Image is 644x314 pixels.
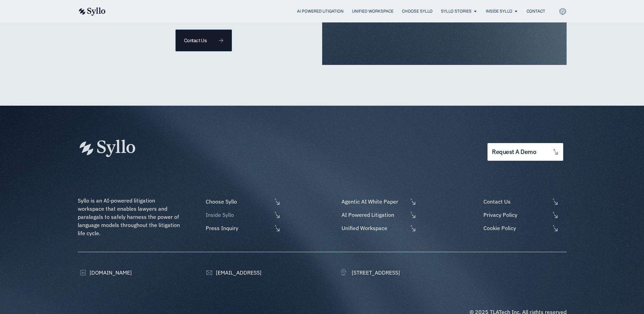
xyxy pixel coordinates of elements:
[340,211,417,219] a: AI Powered Litigation
[204,211,272,219] span: Inside Syllo
[340,224,417,232] a: Unified Workspace
[486,8,512,14] a: Inside Syllo
[204,224,281,232] a: Press Inquiry
[340,197,408,206] span: Agentic AI White Paper
[352,8,393,14] a: Unified Workspace
[204,224,272,232] span: Press Inquiry
[184,38,206,43] span: Contact Us
[297,8,344,14] a: AI Powered Litigation
[482,224,566,232] a: Cookie Policy
[214,268,261,277] span: [EMAIL_ADDRESS]
[482,224,550,232] span: Cookie Policy
[340,268,400,277] a: [STREET_ADDRESS]
[350,268,400,277] span: [STREET_ADDRESS]
[204,211,281,219] a: Inside Syllo
[204,268,261,277] a: [EMAIL_ADDRESS]
[78,268,132,277] a: [DOMAIN_NAME]
[176,30,232,51] a: Contact Us
[204,197,272,206] span: Choose Syllo
[119,8,545,15] nav: Menu
[487,143,563,161] a: request a demo
[492,149,536,155] span: request a demo
[482,197,550,206] span: Contact Us
[340,211,408,219] span: AI Powered Litigation
[78,197,181,237] span: Syllo is an AI-powered litigation workspace that enables lawyers and paralegals to safely harness...
[527,8,545,14] a: Contact
[402,8,433,14] a: Choose Syllo
[482,197,566,206] a: Contact Us
[204,197,281,206] a: Choose Syllo
[340,224,408,232] span: Unified Workspace
[88,268,132,277] span: [DOMAIN_NAME]
[119,8,545,15] div: Menu Toggle
[441,8,472,14] a: Syllo Stories
[482,211,566,219] a: Privacy Policy
[340,197,417,206] a: Agentic AI White Paper
[78,7,106,16] img: syllo
[482,211,550,219] span: Privacy Policy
